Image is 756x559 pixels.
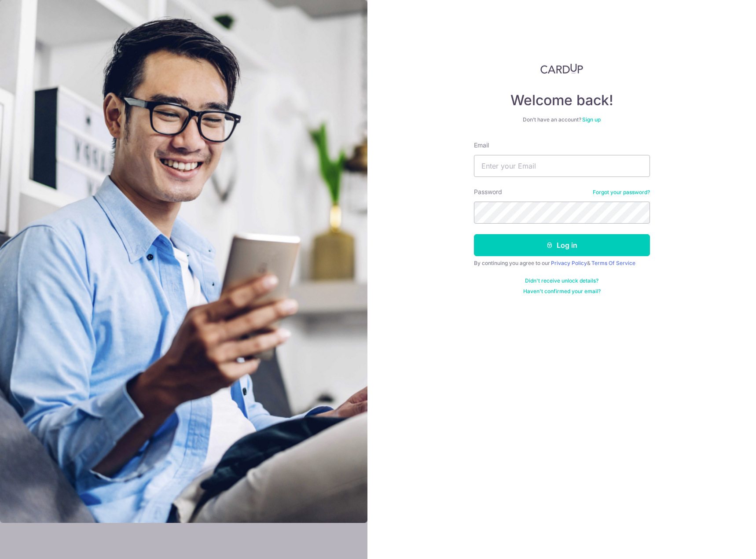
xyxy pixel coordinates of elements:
[591,260,635,266] a: Terms Of Service
[474,92,650,109] h4: Welcome back!
[582,116,601,123] a: Sign up
[474,141,489,150] label: Email
[593,189,650,196] a: Forgot your password?
[474,116,650,123] div: Don’t have an account?
[523,288,601,295] a: Haven't confirmed your email?
[474,188,502,196] label: Password
[525,277,598,284] a: Didn't receive unlock details?
[474,234,650,256] button: Log in
[474,155,650,177] input: Enter your Email
[474,260,650,267] div: By continuing you agree to our &
[540,63,584,74] img: CardUp Logo
[551,260,587,266] a: Privacy Policy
